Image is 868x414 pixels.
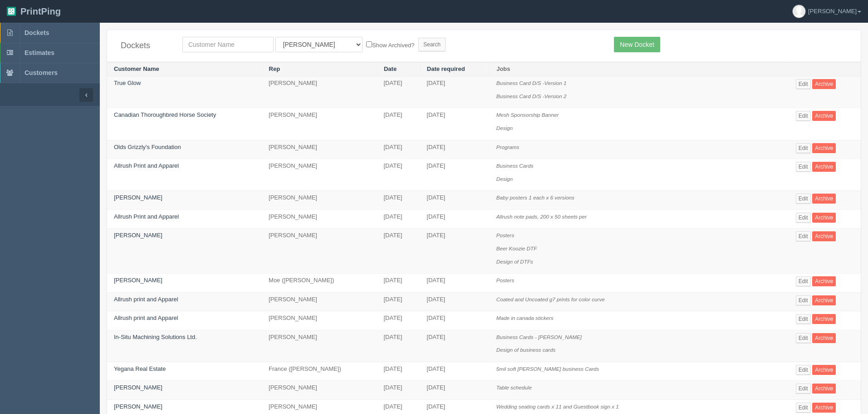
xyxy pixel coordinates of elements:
a: Edit [796,295,811,305]
td: [DATE] [377,381,420,400]
a: Archive [812,194,836,204]
td: [DATE] [377,108,420,140]
img: avatar_default-7531ab5dedf162e01f1e0bb0964e6a185e93c5c22dfe317fb01d7f8cd2b1632c.jpg [793,5,805,18]
th: Jobs [490,62,789,76]
td: [DATE] [420,140,489,159]
a: Edit [796,403,811,413]
td: [DATE] [420,229,489,274]
i: Beer Koozie DTF [496,245,537,251]
a: Customer Name [114,65,159,72]
a: Edit [796,143,811,153]
a: Archive [812,384,836,394]
span: Dockets [25,29,49,36]
td: [DATE] [377,229,420,274]
td: [PERSON_NAME] [262,191,377,210]
td: Moe ([PERSON_NAME]) [262,274,377,293]
i: Coated and Uncoated g7 prints for color curve [496,296,605,302]
input: Search [418,38,446,51]
a: Date [384,65,397,72]
td: [DATE] [420,191,489,210]
a: Edit [796,162,811,172]
a: Archive [812,162,836,172]
i: Design [496,125,513,131]
a: Edit [796,276,811,286]
i: Business Card D/S -Version 1 [496,80,567,86]
a: In-Situ Machining Solutions Ltd. [114,334,197,340]
a: Archive [812,295,836,305]
a: Edit [796,213,811,223]
td: [DATE] [420,362,489,381]
a: Archive [812,333,836,343]
td: [PERSON_NAME] [262,381,377,400]
i: Mesh Sponsorship Banner [496,112,559,118]
i: Posters [496,277,515,283]
label: Show Archived? [366,40,414,50]
input: Customer Name [182,37,274,52]
a: Archive [812,143,836,153]
i: Table schedule [496,384,532,390]
a: Rep [269,65,280,72]
i: Posters [496,232,515,238]
td: [DATE] [420,274,489,293]
a: Archive [812,276,836,286]
i: Allrush note pads, 200 x 50 sheets per [496,214,587,219]
a: Yegana Real Estate [114,365,166,372]
i: Programs [496,144,520,150]
a: Allrush Print and Apparel [114,162,179,169]
td: [DATE] [377,362,420,381]
img: logo-3e63b451c926e2ac314895c53de4908e5d424f24456219fb08d385ab2e579770.png [7,7,16,16]
a: Archive [812,79,836,89]
a: Edit [796,79,811,89]
a: [PERSON_NAME] [114,232,162,239]
td: [DATE] [377,76,420,108]
a: [PERSON_NAME] [114,403,162,410]
i: Design of DTFs [496,259,533,264]
td: [DATE] [420,292,489,311]
h4: Dockets [121,41,169,50]
a: Archive [812,365,836,375]
i: Business Cards - [PERSON_NAME] [496,334,582,340]
td: France ([PERSON_NAME]) [262,362,377,381]
td: [DATE] [377,191,420,210]
td: [DATE] [420,311,489,330]
a: Allrush print and Apparel [114,296,178,303]
td: [DATE] [377,330,420,362]
a: [PERSON_NAME] [114,277,162,284]
a: Edit [796,365,811,375]
td: [DATE] [377,311,420,330]
td: [PERSON_NAME] [262,311,377,330]
td: [DATE] [420,159,489,191]
td: [DATE] [420,209,489,229]
td: [PERSON_NAME] [262,229,377,274]
i: Made in canada stickers [496,315,554,321]
a: Allrush Print and Apparel [114,213,179,220]
a: Archive [812,403,836,413]
td: [DATE] [377,209,420,229]
a: Edit [796,231,811,241]
span: Customers [25,69,58,76]
td: [PERSON_NAME] [262,292,377,311]
td: [PERSON_NAME] [262,330,377,362]
td: [DATE] [377,159,420,191]
td: [PERSON_NAME] [262,76,377,108]
a: Archive [812,314,836,324]
a: Allrush print and Apparel [114,314,178,321]
input: Show Archived? [366,41,372,47]
a: [PERSON_NAME] [114,384,162,391]
a: Edit [796,384,811,394]
i: Business Cards [496,163,534,169]
td: [PERSON_NAME] [262,108,377,140]
a: [PERSON_NAME] [114,194,162,201]
a: New Docket [614,37,660,52]
td: [DATE] [377,274,420,293]
a: Archive [812,111,836,121]
a: Edit [796,194,811,204]
i: Baby posters 1 each x 6 versions [496,195,574,200]
span: Estimates [25,49,54,56]
td: [DATE] [420,108,489,140]
td: [DATE] [420,330,489,362]
i: Wedding seating cards x 11 and Guestbook sign x 1 [496,404,619,409]
td: [PERSON_NAME] [262,140,377,159]
i: Business Card D/S -Version 2 [496,93,567,99]
a: Edit [796,333,811,343]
